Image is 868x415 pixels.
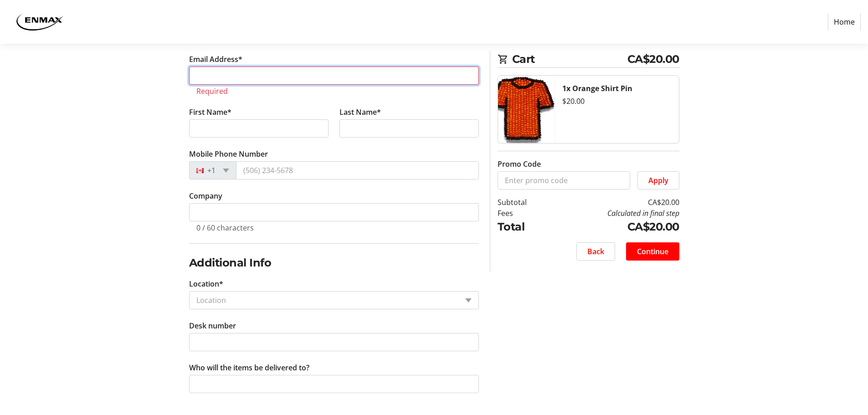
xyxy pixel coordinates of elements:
tr-error: Required [196,87,472,96]
td: Subtotal [498,197,550,208]
label: Who will the items be delivered to? [189,362,309,373]
a: Home [828,13,861,31]
span: CA$20.00 [627,51,679,67]
button: Apply [637,171,679,190]
td: Fees [498,208,550,219]
div: $20.00 [562,96,672,107]
strong: 1x Orange Shirt Pin [562,83,632,93]
label: Location* [189,278,223,289]
label: Email Address* [189,54,242,65]
td: CA$20.00 [550,219,679,235]
label: Company [189,190,222,201]
input: Enter promo code [498,171,630,190]
img: Orange Shirt Pin [498,76,555,143]
tr-character-limit: 0 / 60 characters [196,223,254,233]
span: Back [587,246,604,257]
label: Last Name* [339,107,381,118]
td: Total [498,219,550,235]
img: ENMAX 's Logo [7,4,72,40]
button: Back [576,242,615,261]
input: (506) 234-5678 [236,161,479,179]
span: Apply [648,175,668,186]
label: Desk number [189,320,236,331]
label: Promo Code [498,159,541,169]
td: CA$20.00 [550,197,679,208]
span: Cart [512,51,627,67]
h2: Additional Info [189,255,479,271]
label: Mobile Phone Number [189,149,268,159]
td: Calculated in final step [550,208,679,219]
label: First Name* [189,107,231,118]
button: Continue [626,242,679,261]
span: Continue [637,246,668,257]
